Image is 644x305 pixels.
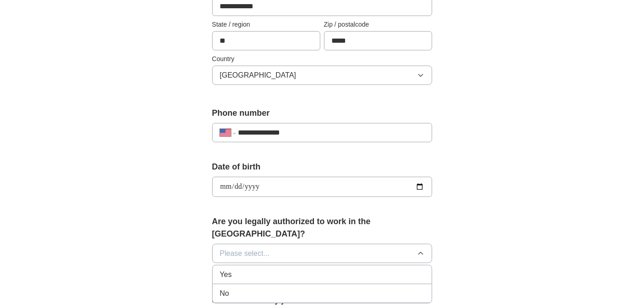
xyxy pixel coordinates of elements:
[220,70,297,81] span: [GEOGRAPHIC_DATA]
[220,288,229,299] span: No
[324,20,432,29] label: Zip / postalcode
[212,107,432,119] label: Phone number
[212,215,432,240] label: Are you legally authorized to work in the [GEOGRAPHIC_DATA]?
[212,20,320,29] label: State / region
[212,244,432,263] button: Please select...
[212,66,432,85] button: [GEOGRAPHIC_DATA]
[212,54,432,64] label: Country
[220,269,232,280] span: Yes
[212,161,432,173] label: Date of birth
[220,248,270,259] span: Please select...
